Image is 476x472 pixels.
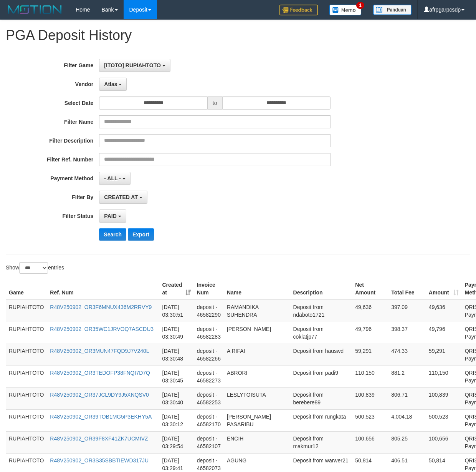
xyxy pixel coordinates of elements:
[279,5,318,15] img: Feedback.jpg
[6,431,47,453] td: RUPIAHTOTO
[388,344,426,366] td: 474.33
[194,344,224,366] td: deposit - 46582266
[159,322,194,344] td: [DATE] 03:30:49
[426,322,462,344] td: 49,796
[50,435,148,442] a: R48V250902_OR39F8XF41ZK7UCMIVZ
[6,300,47,322] td: RUPIAHTOTO
[194,300,224,322] td: deposit - 46582290
[290,387,352,409] td: Deposit from berebere89
[388,366,426,387] td: 881.2
[352,322,388,344] td: 49,796
[352,278,388,300] th: Net Amount
[50,370,150,376] a: R48V250902_OR3TEDOFP38FNQI7D7Q
[388,278,426,300] th: Total Fee
[159,409,194,431] td: [DATE] 03:30:12
[99,191,147,204] button: CREATED AT
[426,409,462,431] td: 500,523
[128,228,154,241] button: Export
[224,278,290,300] th: Name
[50,304,152,310] a: R48V250902_OR3F6MNUX436M2RRVY9
[194,409,224,431] td: deposit - 46582170
[194,387,224,409] td: deposit - 46582253
[50,392,149,398] a: R48V250902_OR37JCL9DY9J5XNQSV0
[290,344,352,366] td: Deposit from hauswd
[104,194,138,200] span: CREATED AT
[290,300,352,322] td: Deposit from ndaboto1721
[224,300,290,322] td: RAMANDIKA SUHENDRA
[388,300,426,322] td: 397.09
[373,5,412,15] img: panduan.png
[224,366,290,387] td: ABRORI
[159,344,194,366] td: [DATE] 03:30:48
[426,387,462,409] td: 100,839
[290,366,352,387] td: Deposit from padi9
[6,262,64,274] label: Show entries
[290,322,352,344] td: Deposit from coklatjp77
[50,457,149,464] a: R48V250902_OR3S35SBBTIEWD317JU
[194,366,224,387] td: deposit - 46582273
[6,387,47,409] td: RUPIAHTOTO
[352,431,388,453] td: 100,656
[99,228,126,241] button: Search
[6,28,470,43] h1: PGA Deposit History
[208,96,222,110] span: to
[50,326,154,332] a: R48V250902_OR35WC1JRVOQ7ASCDU3
[159,278,194,300] th: Created at: activate to sort column ascending
[426,431,462,453] td: 100,656
[6,366,47,387] td: RUPIAHTOTO
[159,300,194,322] td: [DATE] 03:30:51
[224,431,290,453] td: ENCIH
[159,387,194,409] td: [DATE] 03:30:40
[290,409,352,431] td: Deposit from rungkata
[352,409,388,431] td: 500,523
[99,172,130,185] button: - ALL -
[6,409,47,431] td: RUPIAHTOTO
[6,344,47,366] td: RUPIAHTOTO
[6,4,64,15] img: MOTION_logo.png
[194,278,224,300] th: Invoice Num
[388,387,426,409] td: 806.71
[224,409,290,431] td: [PERSON_NAME] PASARIBU
[159,431,194,453] td: [DATE] 03:29:54
[426,366,462,387] td: 110,150
[329,5,362,15] img: Button%20Memo.svg
[290,431,352,453] td: Deposit from makmur12
[99,59,170,72] button: [ITOTO] RUPIAHTOTO
[50,348,149,354] a: R48V250902_OR3MUN47FQD9J7V240L
[99,78,127,91] button: Atlas
[224,322,290,344] td: [PERSON_NAME]
[356,2,364,9] span: 1
[290,278,352,300] th: Description
[104,213,116,219] span: PAID
[99,209,126,223] button: PAID
[19,262,48,274] select: Showentries
[194,322,224,344] td: deposit - 46582283
[426,300,462,322] td: 49,636
[388,322,426,344] td: 398.37
[352,387,388,409] td: 100,839
[352,366,388,387] td: 110,150
[104,62,161,68] span: [ITOTO] RUPIAHTOTO
[426,344,462,366] td: 59,291
[426,278,462,300] th: Amount: activate to sort column ascending
[6,278,47,300] th: Game
[104,175,121,181] span: - ALL -
[224,344,290,366] td: A RIFAI
[388,409,426,431] td: 4,004.18
[352,344,388,366] td: 59,291
[47,278,159,300] th: Ref. Num
[6,322,47,344] td: RUPIAHTOTO
[104,81,117,87] span: Atlas
[352,300,388,322] td: 49,636
[194,431,224,453] td: deposit - 46582107
[50,414,152,420] a: R48V250902_OR39TOB1MG5P3EKHY5A
[388,431,426,453] td: 805.25
[159,366,194,387] td: [DATE] 03:30:45
[224,387,290,409] td: LESLYTOISUTA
